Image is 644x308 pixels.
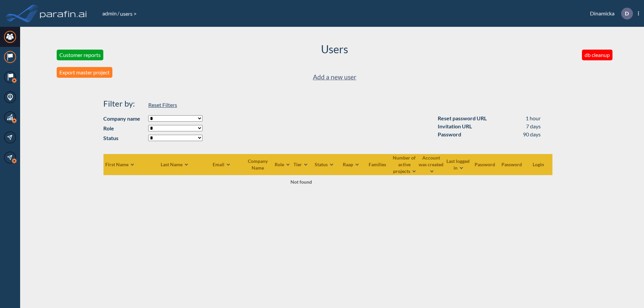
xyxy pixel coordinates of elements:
[102,9,119,17] li: /
[445,154,472,175] th: Last logged in
[365,154,391,175] th: Families
[338,154,365,175] th: Raap
[321,43,348,56] h2: Users
[499,154,526,175] th: Password
[313,72,357,83] a: Add a new user
[103,175,499,188] td: Not found
[526,154,552,175] th: Login
[438,130,461,138] div: Password
[438,114,487,122] div: Reset password URL
[160,154,201,175] th: Last Name
[201,154,243,175] th: Email
[103,134,145,142] strong: Status
[119,10,137,17] span: users >
[57,50,103,60] button: Customer reports
[57,67,112,78] button: Export master project
[102,10,117,16] a: admin
[625,10,629,16] p: D
[391,154,418,175] th: Number of active projects
[148,102,177,108] span: Reset Filters
[103,115,145,123] strong: Company name
[526,114,541,122] div: 1 hour
[582,50,612,60] button: db cleanup
[274,154,291,175] th: Role
[39,7,88,20] img: logo
[103,124,145,132] strong: Role
[418,154,445,175] th: Account was created
[103,99,145,109] h4: Filter by:
[291,154,311,175] th: Tier
[472,154,499,175] th: Password
[580,8,639,19] div: Dinamicka
[526,122,541,130] div: 7 days
[243,154,274,175] th: Company Name
[311,154,338,175] th: Status
[103,154,160,175] th: First Name
[438,122,472,130] div: Invitation URL
[523,130,541,138] div: 90 days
